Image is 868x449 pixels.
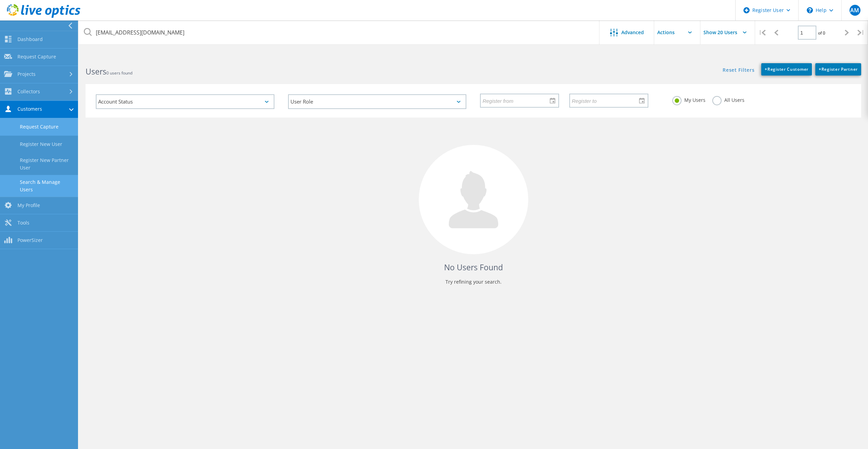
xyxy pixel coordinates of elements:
span: AM [850,8,859,13]
span: of 0 [818,30,825,36]
div: | [755,21,769,45]
input: Register to [570,94,643,107]
h4: No Users Found [92,262,854,273]
b: Users [86,66,106,77]
label: My Users [672,96,705,103]
span: Advanced [621,30,644,35]
p: Try refining your search. [92,276,854,287]
input: Register from [481,94,554,107]
div: Account Status [96,94,274,109]
svg: \n [807,7,813,13]
b: + [819,66,821,72]
a: +Register Customer [761,63,812,76]
a: Live Optics Dashboard [7,14,80,19]
div: | [854,21,868,45]
div: User Role [288,94,467,109]
input: Search users by name, email, company, etc. [79,21,600,44]
span: Register Partner [819,66,858,72]
span: 0 users found [106,70,132,76]
a: Reset Filters [723,68,754,73]
label: All Users [712,96,744,103]
a: +Register Partner [815,63,861,76]
span: Register Customer [765,66,808,72]
b: + [765,66,767,72]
